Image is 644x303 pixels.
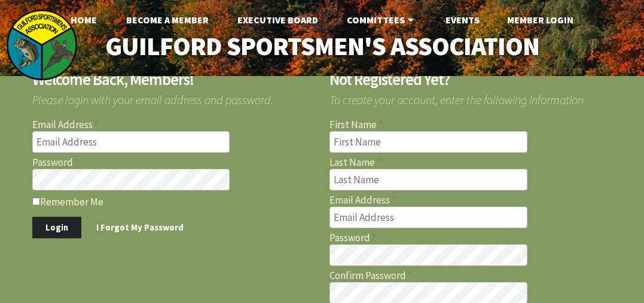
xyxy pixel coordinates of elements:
label: Email Address [32,120,315,130]
label: Email Address [329,195,612,205]
span: Please login with your email address and password. [32,88,315,106]
a: Member Login [498,8,583,32]
label: Password [329,233,612,243]
a: I Forgot My Password [83,217,197,239]
a: Committees [337,8,426,32]
button: Login [32,217,81,239]
h2: Welcome Back, Members! [32,72,315,88]
a: Become A Member [117,8,218,32]
input: First Name [329,131,527,153]
label: Last Name [329,157,612,168]
input: Remember Me [32,198,40,205]
a: Guilford Sportsmen's Association [83,24,561,68]
label: First Name [329,120,612,130]
label: Password [32,157,315,168]
a: Home [61,8,106,32]
a: Executive Board [228,8,328,32]
input: Email Address [32,131,230,153]
input: Email Address [329,207,527,228]
a: Events [436,8,489,32]
label: Remember Me [32,195,315,207]
h2: Not Registered Yet? [329,72,612,88]
span: To create your account, enter the following information. [329,88,612,106]
label: Confirm Password [329,271,612,281]
img: logo_sm.png [6,9,78,81]
input: Last Name [329,169,527,190]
